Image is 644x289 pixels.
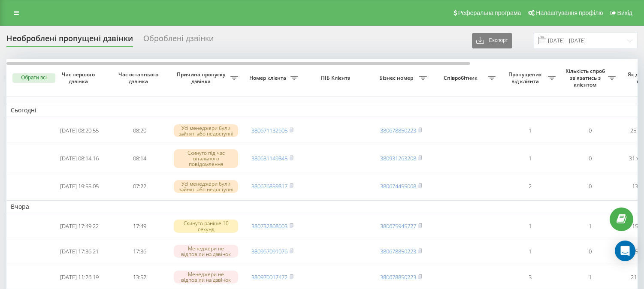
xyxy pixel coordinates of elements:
[251,247,287,255] a: 380967091076
[174,271,238,283] div: Менеджери не відповіли на дзвінок
[247,75,290,81] span: Номер клієнта
[560,175,620,199] td: 0
[310,75,364,81] span: ПІБ Клієнта
[49,215,109,238] td: [DATE] 17:49:22
[49,119,109,143] td: [DATE] 08:20:55
[174,180,238,193] div: Усі менеджери були зайняті або недоступні
[380,182,416,190] a: 380674455068
[109,119,169,143] td: 08:20
[560,144,620,173] td: 0
[174,220,238,232] div: Скинуто раніше 10 секунд
[536,9,603,16] span: Налаштування профілю
[380,154,416,162] a: 380931263208
[251,273,287,281] a: 380970017472
[504,71,548,84] span: Пропущених від клієнта
[560,239,620,263] td: 0
[500,265,560,289] td: 3
[143,34,214,47] div: Оброблені дзвінки
[500,239,560,263] td: 1
[109,175,169,199] td: 07:22
[435,75,488,81] span: Співробітник
[500,119,560,143] td: 1
[174,124,238,137] div: Усі менеджери були зайняті або недоступні
[49,239,109,263] td: [DATE] 17:36:21
[251,182,287,190] a: 380676859817
[380,126,416,134] a: 380678850223
[380,222,416,230] a: 380675945727
[49,265,109,289] td: [DATE] 11:26:19
[500,175,560,199] td: 2
[109,265,169,289] td: 13:52
[560,215,620,238] td: 1
[251,222,287,230] a: 380732808003
[116,71,163,84] span: Час останнього дзвінка
[458,9,521,16] span: Реферальна програма
[109,144,169,173] td: 08:14
[380,273,416,281] a: 380678850223
[49,175,109,199] td: [DATE] 19:55:05
[174,245,238,258] div: Менеджери не відповіли на дзвінок
[251,154,287,162] a: 380631149845
[109,239,169,263] td: 17:36
[109,215,169,238] td: 17:49
[12,73,55,83] button: Обрати всі
[6,34,133,47] div: Необроблені пропущені дзвінки
[560,119,620,143] td: 0
[500,144,560,173] td: 1
[472,33,512,48] button: Експорт
[49,144,109,173] td: [DATE] 08:14:16
[174,149,238,168] div: Скинуто під час вітального повідомлення
[560,265,620,289] td: 1
[56,71,103,84] span: Час першого дзвінка
[564,68,608,88] span: Кількість спроб зв'язатись з клієнтом
[617,9,632,16] span: Вихід
[380,247,416,255] a: 380678850223
[615,241,635,261] div: Open Intercom Messenger
[375,75,419,81] span: Бізнес номер
[500,215,560,238] td: 1
[174,71,230,84] span: Причина пропуску дзвінка
[251,126,287,134] a: 380671132605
